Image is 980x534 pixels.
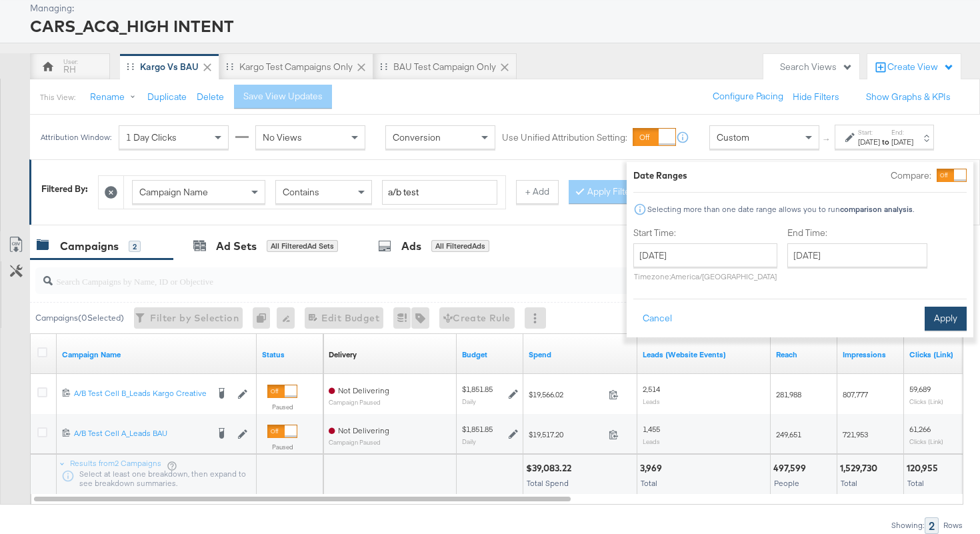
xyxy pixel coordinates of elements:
div: Create View [887,61,954,74]
div: Showing: [891,521,925,530]
strong: to [880,137,891,147]
div: 0 [253,307,277,329]
div: 3,969 [640,462,666,475]
span: Custom [717,131,749,143]
div: Attribution Window: [40,133,112,142]
div: Drag to reorder tab [380,63,387,70]
span: Contains [283,186,319,198]
span: 1,455 [643,424,660,434]
div: Campaigns ( 0 Selected) [35,312,124,324]
div: 120,955 [907,462,942,475]
div: Kargo test campaigns only [239,61,353,73]
button: Hide Filters [793,91,839,103]
a: Your campaign name. [62,349,251,360]
div: $39,083.22 [526,462,575,475]
div: Drag to reorder tab [226,63,233,70]
label: Start Time: [633,227,777,239]
button: Cancel [633,307,681,331]
label: Paused [267,443,297,451]
span: No Views [263,131,302,143]
div: Delivery [329,349,357,360]
span: Total [841,478,857,488]
span: 1 Day Clicks [126,131,177,143]
a: Shows the current state of your Ad Campaign. [262,349,318,360]
span: Conversion [393,131,441,143]
sub: Daily [462,397,476,405]
div: Rows [943,521,963,530]
div: Filtered By: [41,183,88,195]
div: Kargo vs BAU [140,61,199,73]
p: Timezone: America/[GEOGRAPHIC_DATA] [633,271,777,281]
div: Managing: [30,2,963,15]
button: Show Graphs & KPIs [866,91,951,103]
span: 249,651 [776,429,801,439]
sub: Leads [643,437,660,445]
div: [DATE] [891,137,913,147]
span: 807,777 [843,389,868,399]
a: A/B Test Cell B_Leads Kargo Creative [74,388,207,401]
span: Total Spend [527,478,569,488]
label: End Time: [787,227,933,239]
sub: Daily [462,437,476,445]
a: The number of leads tracked by your Custom Audience pixel on your website after people viewed or ... [643,349,765,360]
button: Configure Pacing [703,85,793,109]
input: Enter a search term [382,180,497,205]
span: $19,566.02 [529,389,603,399]
a: The number of people your ad was served to. [776,349,832,360]
strong: comparison analysis [840,204,913,214]
sub: Clicks (Link) [909,397,943,405]
div: 2 [925,517,939,534]
span: 281,988 [776,389,801,399]
div: [DATE] [858,137,880,147]
a: The total amount spent to date. [529,349,632,360]
div: $1,851.85 [462,384,493,395]
button: + Add [516,180,559,204]
div: 2 [129,241,141,253]
span: 61,266 [909,424,931,434]
div: Ads [401,239,421,254]
a: The number of times your ad was served. On mobile apps an ad is counted as served the first time ... [843,349,899,360]
label: Use Unified Attribution Setting: [502,131,627,144]
div: All Filtered Ads [431,240,489,252]
div: Date Ranges [633,169,687,182]
span: Total [907,478,924,488]
div: A/B Test Cell B_Leads Kargo Creative [74,388,207,399]
div: Campaigns [60,239,119,254]
span: Total [641,478,657,488]
div: Ad Sets [216,239,257,254]
span: 721,953 [843,429,868,439]
div: BAU Test campaign only [393,61,496,73]
div: Drag to reorder tab [127,63,134,70]
label: Start: [858,128,880,137]
span: 59,689 [909,384,931,394]
button: Apply [925,307,967,331]
a: The maximum amount you're willing to spend on your ads, on average each day or over the lifetime ... [462,349,518,360]
div: CARS_ACQ_HIGH INTENT [30,15,963,37]
span: Not Delivering [338,385,389,395]
a: Reflects the ability of your Ad Campaign to achieve delivery based on ad states, schedule and bud... [329,349,357,360]
button: Rename [81,85,150,109]
div: 497,599 [773,462,810,475]
div: This View: [40,92,75,103]
sub: Leads [643,397,660,405]
button: Duplicate [147,91,187,103]
span: $19,517.20 [529,429,603,439]
sub: Campaign Paused [329,439,389,446]
span: People [774,478,799,488]
div: All Filtered Ad Sets [267,240,338,252]
a: A/B Test Cell A_Leads BAU [74,428,207,441]
sub: Clicks (Link) [909,437,943,445]
span: 2,514 [643,384,660,394]
input: Search Campaigns by Name, ID or Objective [53,263,881,289]
div: 1,529,730 [840,462,881,475]
span: Not Delivering [338,425,389,435]
div: RH [63,63,76,76]
span: ↑ [821,137,833,142]
label: End: [891,128,913,137]
label: Paused [267,403,297,411]
label: Compare: [891,169,931,182]
div: Selecting more than one date range allows you to run . [647,205,915,214]
button: Delete [197,91,224,103]
div: A/B Test Cell A_Leads BAU [74,428,207,439]
span: Campaign Name [139,186,208,198]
